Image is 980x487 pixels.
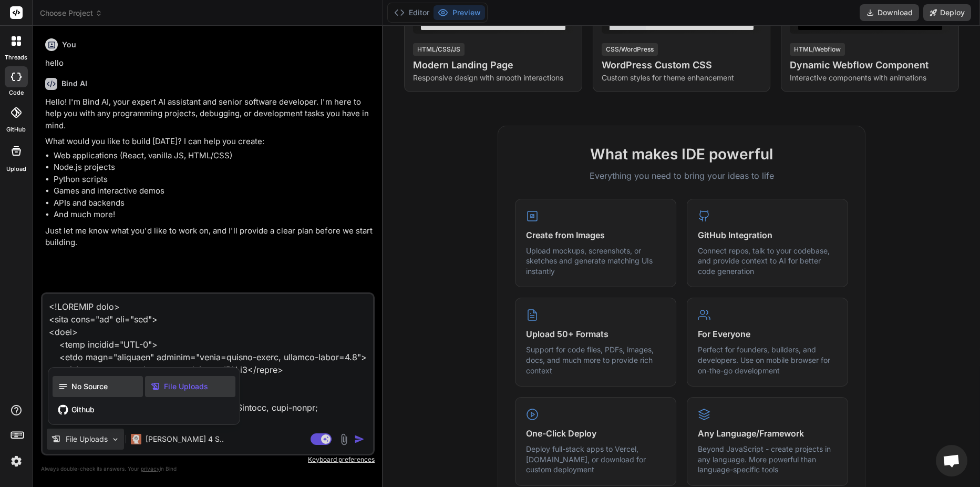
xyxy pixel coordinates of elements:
[6,165,26,174] label: Upload
[5,53,27,62] label: threads
[164,381,208,392] span: File Uploads
[7,452,25,470] img: settings
[6,125,26,134] label: GitHub
[9,88,24,97] label: code
[71,404,95,415] span: Github
[936,445,967,476] a: Open chat
[71,381,108,392] span: No Source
